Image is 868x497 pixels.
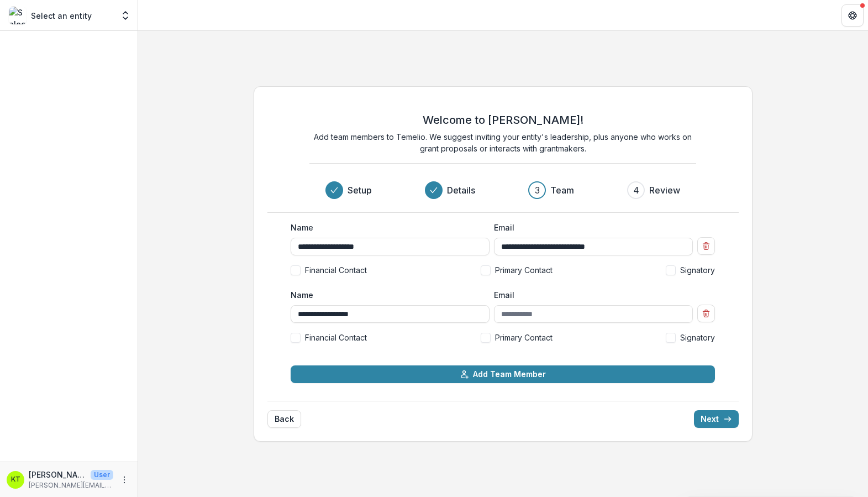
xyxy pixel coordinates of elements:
p: Add team members to Temelio. We suggest inviting your entity's leadership, plus anyone who works ... [309,131,696,154]
button: Add Team Member [291,365,715,383]
label: Email [494,289,686,301]
h3: Team [550,184,574,197]
button: Next [694,410,739,428]
span: Financial Contact [305,264,367,276]
h3: Review [649,184,680,197]
div: 4 [633,184,639,197]
p: Select an entity [31,10,92,22]
label: Email [494,222,686,233]
h3: Details [447,184,475,197]
div: Kate Hadley Toftness [11,476,20,483]
span: Signatory [680,332,715,343]
button: Get Help [841,4,864,27]
button: Remove team member [697,305,715,322]
div: Progress [325,181,680,199]
p: [PERSON_NAME] [29,469,86,480]
p: [PERSON_NAME][EMAIL_ADDRESS][PERSON_NAME][PERSON_NAME][DOMAIN_NAME] [29,480,113,490]
span: Primary Contact [495,332,553,343]
label: Name [291,222,483,233]
button: Back [267,410,301,428]
h2: Welcome to [PERSON_NAME]! [423,113,583,127]
label: Name [291,289,483,301]
img: Select an entity [9,7,27,24]
span: Primary Contact [495,264,553,276]
span: Financial Contact [305,332,367,343]
button: Remove team member [697,237,715,255]
span: Signatory [680,264,715,276]
button: Open entity switcher [118,4,133,27]
p: User [91,470,113,480]
h3: Setup [348,184,372,197]
button: More [118,473,131,486]
div: 3 [535,184,540,197]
